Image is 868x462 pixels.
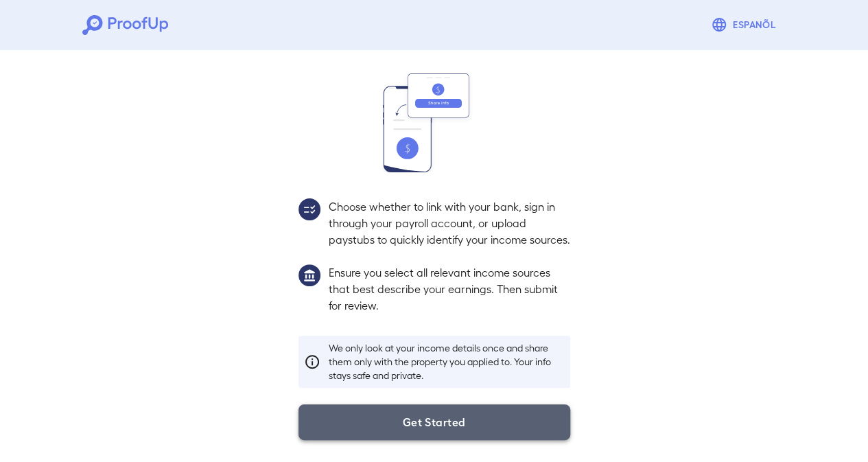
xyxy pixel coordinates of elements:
[329,264,570,314] p: Ensure you select all relevant income sources that best describe your earnings. Then submit for r...
[298,198,320,220] img: group2.svg
[329,198,570,248] p: Choose whether to link with your bank, sign in through your payroll account, or upload paystubs t...
[705,11,786,38] button: Espanõl
[298,404,570,440] button: Get Started
[383,73,486,172] img: transfer_money.svg
[329,341,565,382] p: We only look at your income details once and share them only with the property you applied to. Yo...
[298,264,320,286] img: group1.svg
